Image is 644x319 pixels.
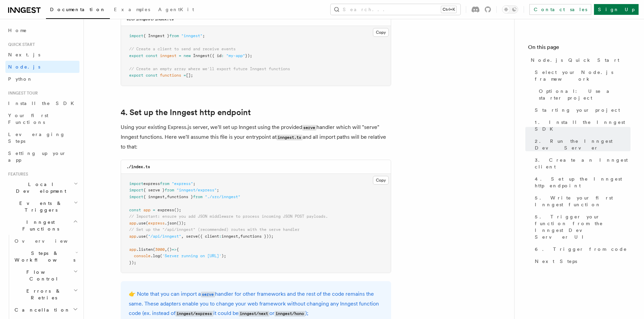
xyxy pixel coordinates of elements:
a: 3. Create an Inngest client [532,154,630,173]
span: : [221,53,224,58]
a: Python [5,73,79,85]
button: Events & Triggers [5,197,79,216]
a: 2. Run the Inngest Dev Server [532,135,630,154]
span: ( [146,234,148,239]
code: inngest/next [239,311,269,317]
span: new [184,53,191,58]
span: // Set up the "/api/inngest" (recommended) routes with the serve handler [129,227,300,232]
span: Next Steps [535,258,577,265]
a: 4. Set up the Inngest http endpoint [121,108,251,117]
span: ( [153,247,155,252]
span: Next.js [8,52,40,57]
button: Search...Ctrl+K [331,4,460,15]
a: Examples [110,2,154,18]
span: ; [217,188,219,192]
span: "/api/inngest" [148,234,181,239]
a: Starting your project [532,104,630,116]
a: Next Steps [532,255,630,267]
span: express [158,208,174,212]
span: 5. Trigger your function from the Inngest Dev Server UI [535,213,630,240]
span: (); [174,208,181,212]
span: 2. Run the Inngest Dev Server [535,138,630,151]
a: Next.js [5,49,79,61]
span: , [238,234,240,239]
span: from [160,181,169,186]
span: .listen [136,247,153,252]
span: Errors & Retries [12,288,73,301]
a: Optional: Use a starter project [536,85,630,104]
span: Select your Node.js framework [535,69,630,82]
span: console [134,254,150,258]
span: , [181,234,184,239]
button: Inngest Functions [5,216,79,235]
a: Contact sales [529,4,591,15]
a: 5. Trigger your function from the Inngest Dev Server UI [532,211,630,243]
a: 4. Set up the Inngest http endpoint [532,173,630,192]
a: Overview [12,235,79,247]
span: ; [202,33,205,38]
span: .use [136,221,146,225]
a: Sign Up [594,4,639,15]
a: 6. Trigger from code [532,243,630,255]
code: inngest/hono [275,311,305,317]
span: Overview [15,238,84,244]
a: Your first Functions [5,109,79,128]
span: Steps & Workflows [12,250,75,263]
span: 'Server running on [URL]' [162,254,221,258]
span: "inngest/express" [176,188,217,192]
span: = [179,53,181,58]
span: Cancellation [12,307,70,313]
a: Leveraging Steps [5,128,79,147]
a: 5. Write your first Inngest function [532,192,630,211]
span: Events & Triggers [5,200,74,213]
span: Starting your project [535,107,620,113]
a: Documentation [46,2,110,19]
span: = [153,208,155,212]
span: : [219,234,221,239]
button: Copy [373,28,389,37]
span: ( [160,254,162,258]
span: () [167,247,172,252]
code: serve [302,125,316,131]
span: 5. Write your first Inngest function [535,194,630,208]
span: 3000 [155,247,165,252]
button: Copy [373,176,389,185]
span: functions [160,73,181,78]
span: Features [5,171,28,177]
button: Steps & Workflows [12,247,79,266]
span: "./src/inngest" [205,194,240,199]
span: , [165,247,167,252]
span: app [129,221,136,225]
code: serve [201,292,215,297]
h4: On this page [528,43,630,54]
span: .use [136,234,146,239]
span: ( [146,221,148,225]
span: { serve } [143,188,165,192]
kbd: Ctrl+K [441,6,456,13]
span: import [129,194,143,199]
span: 4. Set up the Inngest http endpoint [535,176,630,189]
a: Install the SDK [5,97,79,109]
span: app [143,208,150,212]
span: Leveraging Steps [8,132,65,144]
code: inngest/express [175,311,213,317]
span: app [129,247,136,252]
span: 1. Install the Inngest SDK [535,119,630,132]
span: 6. Trigger from code [535,246,627,252]
span: // Important: ensure you add JSON middleware to process incoming JSON POST payloads. [129,214,328,219]
span: }); [245,53,252,58]
button: Flow Control [12,266,79,285]
a: Select your Node.js framework [532,66,630,85]
span: ); [221,254,226,258]
span: 3. Create an Inngest client [535,157,630,170]
span: => [172,247,176,252]
span: // Create a client to send and receive events [129,47,236,51]
span: Examples [114,7,150,12]
span: Your first Functions [8,113,48,125]
a: Node.js Quick Start [528,54,630,66]
span: Setting up your app [8,151,66,163]
a: serve [201,291,215,297]
span: import [129,181,143,186]
p: Using your existing Express.js server, we'll set up Inngest using the provided handler which will... [121,123,391,152]
span: functions } [167,194,193,199]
